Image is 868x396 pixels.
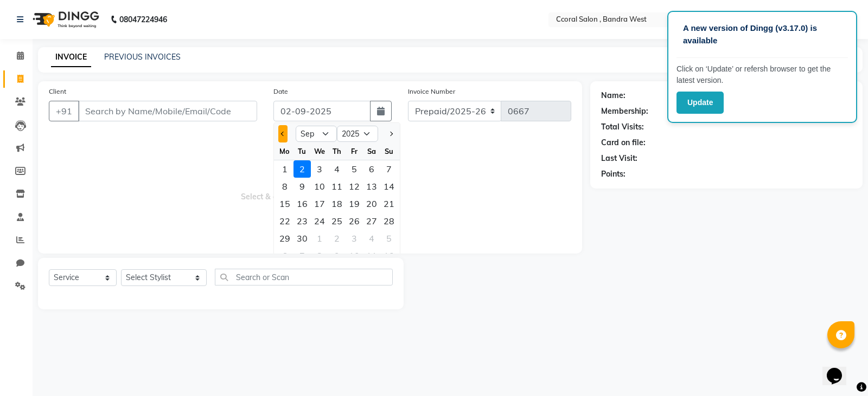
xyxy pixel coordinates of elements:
[328,178,346,195] div: Thursday, September 11, 2025
[276,230,293,247] div: 29
[328,212,346,230] div: 25
[49,134,571,243] span: Select & add items from the list below
[276,212,293,230] div: Monday, September 22, 2025
[363,160,380,178] div: 6
[363,247,380,264] div: 11
[311,195,328,212] div: Wednesday, September 17, 2025
[293,160,311,178] div: 2
[346,178,363,195] div: 12
[380,160,398,178] div: Sunday, September 7, 2025
[278,125,288,142] button: Previous month
[311,160,328,178] div: 3
[346,230,363,247] div: Friday, October 3, 2025
[346,142,363,160] div: Fr
[346,178,363,195] div: Friday, September 12, 2025
[363,178,380,195] div: Saturday, September 13, 2025
[328,195,346,212] div: 18
[822,353,857,385] iframe: chat widget
[276,247,293,264] div: Monday, October 6, 2025
[49,87,66,96] label: Client
[273,87,288,96] label: Date
[276,195,293,212] div: 15
[293,230,311,247] div: 30
[380,212,398,230] div: 28
[311,195,328,212] div: 17
[293,247,311,264] div: Tuesday, October 7, 2025
[311,212,328,230] div: 24
[346,195,363,212] div: Friday, September 19, 2025
[380,178,398,195] div: Sunday, September 14, 2025
[49,101,79,121] button: +91
[601,137,646,148] div: Card on file:
[328,142,346,160] div: Th
[293,212,311,230] div: 23
[380,142,398,160] div: Su
[363,212,380,230] div: 27
[380,247,398,264] div: Sunday, October 12, 2025
[346,247,363,264] div: Friday, October 10, 2025
[328,160,346,178] div: 4
[293,195,311,212] div: Tuesday, September 16, 2025
[601,168,626,180] div: Points:
[363,142,380,160] div: Sa
[683,22,841,47] p: A new version of Dingg (v3.17.0) is available
[276,195,293,212] div: Monday, September 15, 2025
[28,4,102,35] img: logo
[380,160,398,178] div: 7
[363,160,380,178] div: Saturday, September 6, 2025
[346,247,363,264] div: 10
[363,247,380,264] div: Saturday, October 11, 2025
[380,195,398,212] div: Sunday, September 21, 2025
[676,63,848,86] p: Click on ‘Update’ or refersh browser to get the latest version.
[363,230,380,247] div: 4
[276,247,293,264] div: 6
[328,247,346,264] div: Thursday, October 9, 2025
[293,160,311,178] div: Tuesday, September 2, 2025
[601,153,637,164] div: Last Visit:
[311,230,328,247] div: Wednesday, October 1, 2025
[276,142,293,160] div: Mo
[380,195,398,212] div: 21
[293,247,311,264] div: 7
[346,212,363,230] div: 26
[293,195,311,212] div: 16
[408,87,455,96] label: Invoice Number
[601,90,626,101] div: Name:
[51,48,91,67] a: INVOICE
[293,230,311,247] div: Tuesday, September 30, 2025
[380,230,398,247] div: 5
[276,178,293,195] div: Monday, September 8, 2025
[346,212,363,230] div: Friday, September 26, 2025
[215,269,393,285] input: Search or Scan
[276,230,293,247] div: Monday, September 29, 2025
[676,92,724,114] button: Update
[328,247,346,264] div: 9
[293,142,311,160] div: Tu
[296,126,337,142] select: Select month
[311,160,328,178] div: Wednesday, September 3, 2025
[293,178,311,195] div: Tuesday, September 9, 2025
[328,160,346,178] div: Thursday, September 4, 2025
[311,247,328,264] div: Wednesday, October 8, 2025
[311,212,328,230] div: Wednesday, September 24, 2025
[293,212,311,230] div: Tuesday, September 23, 2025
[293,178,311,195] div: 9
[311,247,328,264] div: 8
[328,212,346,230] div: Thursday, September 25, 2025
[276,160,293,178] div: Monday, September 1, 2025
[363,195,380,212] div: 20
[311,230,328,247] div: 1
[363,212,380,230] div: Saturday, September 27, 2025
[311,142,328,160] div: We
[119,4,167,35] b: 08047224946
[328,230,346,247] div: 2
[601,106,648,117] div: Membership:
[276,178,293,195] div: 8
[276,212,293,230] div: 22
[386,125,395,142] button: Next month
[104,52,181,62] a: PREVIOUS INVOICES
[363,230,380,247] div: Saturday, October 4, 2025
[311,178,328,195] div: 10
[380,178,398,195] div: 14
[380,247,398,264] div: 12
